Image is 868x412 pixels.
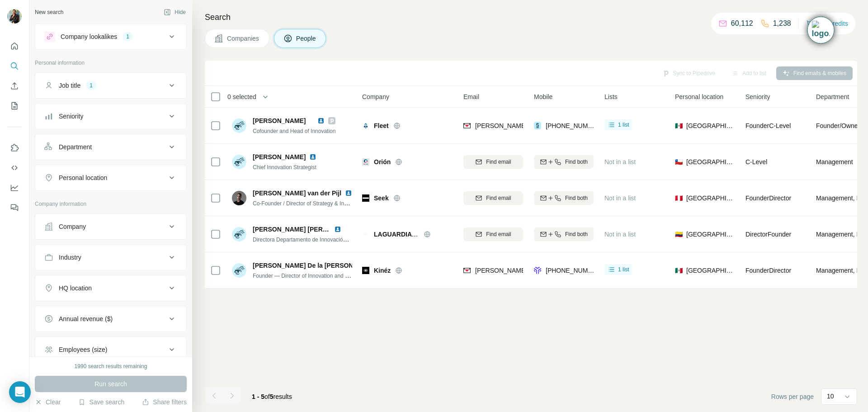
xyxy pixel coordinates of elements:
span: Find both [565,158,588,166]
span: 1 list [618,265,629,274]
img: LinkedIn logo [334,226,341,233]
span: Rows per page [771,392,814,401]
button: HQ location [35,277,186,299]
span: Companies [227,34,260,43]
img: Avatar [7,9,22,24]
img: Avatar [232,227,246,242]
span: Management [816,157,853,166]
button: Search [7,58,22,74]
span: 5 [270,393,274,400]
span: 🇲🇽 [675,266,683,275]
span: Find email [486,158,511,166]
span: Seniority [745,92,770,101]
button: Find both [534,191,594,205]
button: Find email [463,155,523,169]
span: Find both [565,230,588,238]
span: Co-Founder / Director of Strategy & Innovation [253,199,364,207]
span: [GEOGRAPHIC_DATA] [686,194,735,203]
span: [GEOGRAPHIC_DATA] [686,266,735,275]
span: 1 list [618,121,629,129]
button: Company lookalikes1 [35,26,186,47]
span: of [264,393,270,400]
button: Save search [78,398,124,407]
div: HQ location [59,284,92,293]
img: Avatar [232,191,246,205]
span: People [296,34,317,43]
button: Enrich CSV [7,78,22,94]
div: Employees (size) [59,345,107,354]
div: 1 [123,33,133,41]
span: Fleet [374,121,389,130]
div: Personal location [59,173,107,182]
span: Department [816,92,849,101]
img: provider findymail logo [463,121,471,130]
span: Director Founder [745,231,791,238]
span: [PERSON_NAME] De la [PERSON_NAME] [253,261,377,270]
button: Share filters [142,398,187,407]
img: provider findymail logo [463,266,471,275]
span: Directora Departamento de Innovación - [PERSON_NAME] [253,236,395,243]
span: Find both [565,194,588,202]
span: Founder C-Level [745,122,791,129]
span: [PERSON_NAME] [PERSON_NAME] [253,226,361,233]
button: Hide [157,5,192,19]
span: Company [362,92,389,101]
img: Logo of LAGUARDIA Estudio Legal [362,231,369,238]
span: Mobile [534,92,552,101]
h4: Search [205,11,857,24]
span: results [252,393,292,400]
button: Find both [534,227,594,241]
button: Find both [534,155,594,169]
button: Industry [35,246,186,268]
span: LAGUARDIA Estudio Legal [374,231,455,238]
span: [GEOGRAPHIC_DATA] [686,121,735,130]
button: Feedback [7,199,22,216]
span: Find email [486,194,511,202]
div: New search [35,8,63,16]
button: Annual revenue ($) [35,308,186,330]
div: Department [59,142,92,152]
button: Department [35,136,186,158]
button: Find email [463,227,523,241]
img: Logo of Seek [362,194,369,202]
span: 🇵🇪 [675,194,683,203]
div: 1990 search results remaining [75,362,147,370]
img: Avatar [232,263,246,278]
span: Not in a list [604,194,636,202]
p: 1,238 [773,18,791,29]
span: Founder Director [745,194,791,202]
button: Find email [463,191,523,205]
button: Use Surfe on LinkedIn [7,140,22,156]
span: Lists [604,92,618,101]
button: Quick start [7,38,22,54]
button: Job title1 [35,75,186,96]
img: Logo of Orión [362,158,369,166]
span: C-Level [745,158,767,166]
span: 🇲🇽 [675,121,683,130]
img: Avatar [232,118,246,133]
span: Kinéz [374,266,391,275]
span: Chief Innovation Strategist [253,164,316,170]
img: provider surfe logo [534,121,541,130]
p: 60,112 [731,18,753,29]
button: Seniority [35,105,186,127]
button: Personal location [35,167,186,189]
button: My lists [7,98,22,114]
p: Company information [35,200,187,208]
div: Job title [59,81,80,90]
img: Logo of Kinéz [362,267,369,274]
span: Not in a list [604,231,636,238]
span: Cofounder and Head of Innovation [253,128,335,134]
span: Not in a list [604,158,636,166]
span: Founder — Director of Innovation and Strategy [253,272,365,279]
div: Seniority [59,112,83,121]
img: LinkedIn logo [317,117,325,124]
span: Founder Director [745,267,791,274]
button: Use Surfe API [7,160,22,176]
span: 0 selected [227,92,256,101]
span: Find email [486,230,511,238]
span: 1 - 5 [252,393,264,400]
span: [PHONE_NUMBER] [546,267,603,274]
img: Avatar [232,155,246,169]
div: Company [59,222,86,231]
